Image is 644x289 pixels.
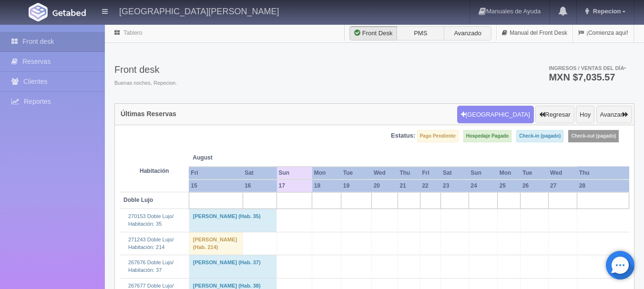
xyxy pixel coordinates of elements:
th: 24 [469,179,497,192]
th: 17 [277,179,312,192]
h4: Últimas Reservas [121,110,176,118]
a: 270153 Doble Lujo/Habitación: 35 [128,213,174,227]
th: Wed [372,167,398,179]
th: 18 [312,179,341,192]
th: Thu [577,167,629,179]
th: 16 [243,179,276,192]
th: Mon [498,167,521,179]
th: Sun [277,167,312,179]
label: Estatus: [391,131,415,140]
a: Manual del Front Desk [497,24,572,42]
a: 267676 Doble Lujo/Habitación: 37 [128,259,174,273]
th: 20 [372,179,398,192]
img: Getabed [52,9,86,16]
th: Sat [441,167,469,179]
th: Tue [341,167,372,179]
b: Doble Lujo [123,197,153,203]
a: 271243 Doble Lujo/Habitación: 214 [128,237,174,250]
button: Regresar [535,106,574,124]
th: Sun [469,167,497,179]
td: [PERSON_NAME] (Hab. 37) [189,255,276,278]
label: Pago Pendiente [417,130,459,142]
th: 19 [341,179,372,192]
h4: [GEOGRAPHIC_DATA][PERSON_NAME] [119,5,279,17]
strong: Habitación [140,168,169,174]
td: [PERSON_NAME] (Hab. 35) [189,209,276,232]
span: Repecion [591,8,621,15]
label: Check-out (pagado) [568,130,619,142]
label: Front Desk [349,26,397,40]
label: PMS [397,26,444,40]
th: Fri [189,167,243,179]
span: Ingresos / Ventas del día [549,65,626,71]
label: Hospedaje Pagado [463,130,511,142]
th: Fri [420,167,441,179]
h3: Front desk [114,64,177,75]
button: Avanzar [596,106,632,124]
a: ¡Comienza aquí! [573,24,634,42]
th: 25 [498,179,521,192]
a: Tablero [123,30,142,36]
th: 23 [441,179,469,192]
th: Wed [548,167,577,179]
button: [GEOGRAPHIC_DATA] [457,106,534,124]
img: Getabed [29,3,48,21]
label: Check-in (pagado) [516,130,563,142]
button: Hoy [576,106,594,124]
th: 28 [577,179,629,192]
th: 22 [420,179,441,192]
th: 27 [548,179,577,192]
th: Thu [398,167,420,179]
th: Tue [521,167,548,179]
th: Mon [312,167,341,179]
h3: MXN $7,035.57 [549,72,626,82]
th: 15 [189,179,243,192]
th: 26 [521,179,548,192]
label: Avanzado [444,26,491,40]
span: August [193,154,273,162]
span: Buenas noches, Repecion. [114,80,177,87]
th: 21 [398,179,420,192]
th: Sat [243,167,276,179]
td: [PERSON_NAME] (Hab. 214) [189,232,243,255]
